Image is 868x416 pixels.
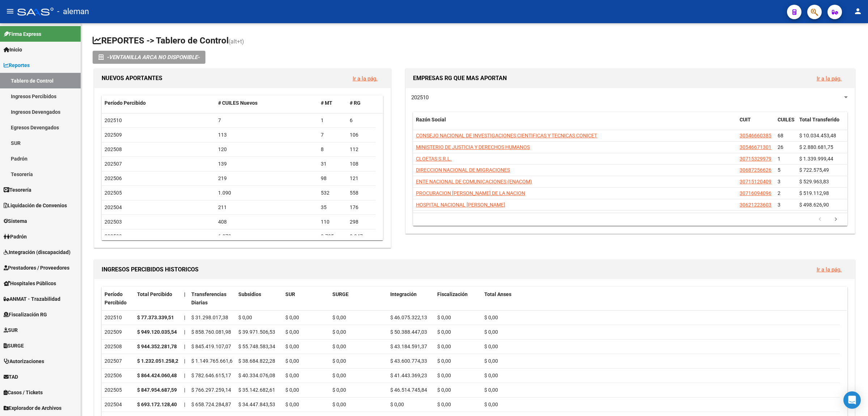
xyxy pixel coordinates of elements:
strong: $ 693.172.128,40 [137,402,177,407]
div: 106 [350,131,373,139]
span: Integración [390,291,417,297]
span: HOSPITAL NACIONAL [PERSON_NAME] [416,202,505,208]
div: 120 [218,145,315,154]
datatable-header-cell: Total Anses [481,287,840,311]
a: go to next page [829,216,843,224]
span: 202510 [411,94,429,101]
span: $ 0,00 [484,387,498,393]
div: 2.725 [321,232,344,241]
div: 408 [218,218,315,226]
div: 6.072 [218,232,315,241]
span: 2 [778,190,780,196]
span: 202510 [105,117,122,123]
span: $ 0,00 [437,358,451,364]
datatable-header-cell: # RG [347,95,376,111]
mat-icon: person [854,7,862,16]
div: 532 [321,189,344,197]
span: $ 38.684.822,28 [238,358,275,364]
span: Subsidios [238,291,261,297]
datatable-header-cell: CUILES [775,112,796,136]
span: 30621223603 [740,202,771,208]
span: DIRECCION NACIONAL DE MIGRACIONES [416,167,510,173]
span: 26 [778,144,783,150]
span: MINISTERIO DE JUSTICIA Y DERECHOS HUMANOS [416,144,530,150]
a: go to previous page [813,216,827,224]
div: 202504 [105,400,131,409]
strong: $ 944.352.281,78 [137,344,177,349]
span: $ 0,00 [484,315,498,320]
span: | [184,373,185,378]
span: 202506 [105,175,122,181]
span: $ 0,00 [238,315,252,320]
span: 3 [778,202,780,208]
div: 7 [218,116,315,125]
datatable-header-cell: SUR [282,287,329,311]
span: 30715120409 [740,179,771,184]
span: EMPRESAS RG QUE MAS APORTAN [413,75,507,82]
span: $ 0,00 [437,344,451,349]
span: 202502 [105,233,122,239]
span: $ 39.971.506,53 [238,329,275,335]
span: Tesorería [4,186,31,194]
div: 202509 [105,328,131,336]
span: 30546660385 [740,133,771,138]
span: 202507 [105,161,122,167]
div: 3.347 [350,232,373,241]
span: Período Percibido [105,291,127,305]
span: 202505 [105,190,122,196]
span: Explorador de Archivos [4,404,61,412]
strong: $ 864.424.060,48 [137,373,177,378]
span: $ 0,00 [484,373,498,378]
span: $ 31.298.017,38 [191,315,228,320]
span: 68 [778,133,783,138]
datatable-header-cell: Total Percibido [134,287,181,311]
span: $ 0,00 [332,344,346,349]
span: $ 519.112,98 [799,190,829,196]
span: $ 0,00 [332,373,346,378]
span: | [184,329,185,335]
datatable-header-cell: # MT [318,95,347,111]
span: | [184,344,185,349]
strong: $ 77.373.339,51 [137,315,174,320]
div: 219 [218,174,315,183]
span: 202508 [105,146,122,152]
span: Autorizaciones [4,357,44,365]
span: $ 0,00 [332,402,346,407]
span: ANMAT - Trazabilidad [4,295,60,303]
span: 1 [778,156,780,162]
span: $ 50.388.447,03 [390,329,427,335]
button: -VENTANILLA ARCA NO DISPONIBLE- [93,51,205,64]
span: 202504 [105,204,122,210]
span: $ 498.626,90 [799,202,829,208]
span: Fiscalización RG [4,311,47,319]
span: SURGE [332,291,349,297]
div: 8 [321,145,344,154]
span: $ 858.760.081,98 [191,329,231,335]
span: SUR [4,326,18,334]
div: 139 [218,160,315,168]
span: Fiscalización [437,291,468,297]
div: 7 [321,131,344,139]
span: $ 0,00 [285,402,299,407]
datatable-header-cell: Período Percibido [102,287,134,311]
span: Total Anses [484,291,511,297]
span: $ 0,00 [437,373,451,378]
span: $ 782.646.615,17 [191,373,231,378]
span: Total Transferido [799,117,839,122]
span: $ 1.149.765.661,68 [191,358,235,364]
span: INGRESOS PERCIBIDOS HISTORICOS [102,266,199,273]
span: $ 658.724.284,87 [191,402,231,407]
span: $ 0,00 [437,329,451,335]
a: Ir a la pág. [817,75,842,82]
span: 3 [778,179,780,184]
span: 202509 [105,132,122,138]
span: $ 40.334.076,08 [238,373,275,378]
span: $ 0,00 [332,315,346,320]
a: Ir a la pág. [353,75,378,82]
datatable-header-cell: Razón Social [413,112,737,136]
span: $ 0,00 [285,315,299,320]
span: Hospitales Públicos [4,279,56,287]
span: $ 2.880.681,75 [799,144,833,150]
span: $ 766.297.259,14 [191,387,231,393]
span: CLOETAS S.R.L. [416,156,452,162]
